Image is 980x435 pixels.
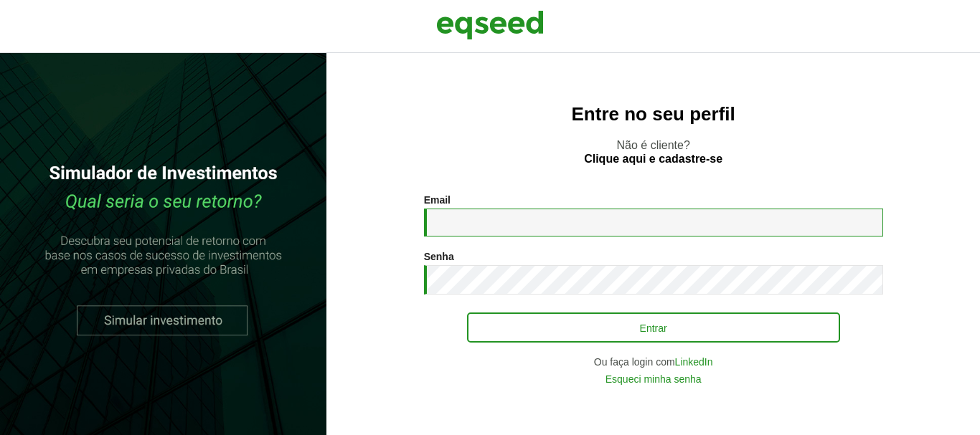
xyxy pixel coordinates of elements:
label: Email [424,195,451,205]
label: Senha [424,252,454,262]
h2: Entre no seu perfil [355,104,951,125]
div: Ou faça login com [424,357,883,367]
p: Não é cliente? [355,138,951,166]
a: LinkedIn [675,357,713,367]
a: Esqueci minha senha [606,374,702,384]
img: EqSeed Logo [436,7,544,43]
button: Entrar [467,312,840,343]
a: Clique aqui e cadastre-se [584,153,722,165]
